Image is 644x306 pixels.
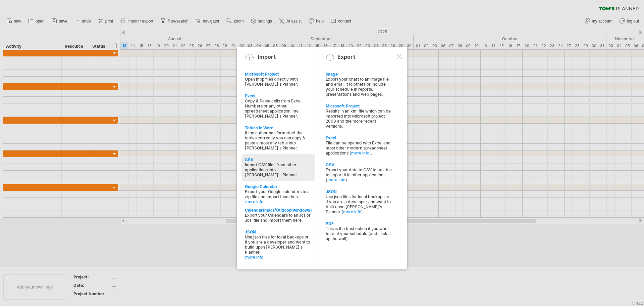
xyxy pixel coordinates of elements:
div: This is the best option if you want to print your schedule (and stick it up the wall). [326,226,392,241]
a: more info [327,177,345,182]
div: Excel [245,93,311,98]
div: Tables in Word [245,125,311,130]
div: Microsoft Project [326,103,392,108]
div: Import [258,53,276,60]
div: Export your data to CSV to be able to import it in other applications ( ). [326,167,392,182]
a: more info [343,209,361,214]
div: If the author has formatted the tables correctly you can copy & paste almost any table into [PERS... [245,130,311,150]
div: Export [337,53,355,60]
div: Use json files for local backups or if you are a developer and want to built upon [PERSON_NAME]'s... [326,194,392,214]
div: CSV [326,162,392,167]
div: PDF [326,221,392,226]
a: more info [351,150,369,156]
div: Export your chart to an image file and email it to others or include your schedule in reports, pr... [326,77,392,97]
div: Results in an xml file which can be imported into Microsoft project 2003 and the more recent vers... [326,108,392,129]
div: File can be opened with Excel and most other modern spreadsheet applications ( ). [326,140,392,156]
div: Copy & Paste cells from Excel, Numbers or any other spreadsheet application into [PERSON_NAME]'s ... [245,98,311,119]
div: JSON [326,189,392,194]
div: Excel [326,135,392,140]
a: more info [245,255,312,260]
a: more info [245,199,312,204]
div: Image [326,72,392,77]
